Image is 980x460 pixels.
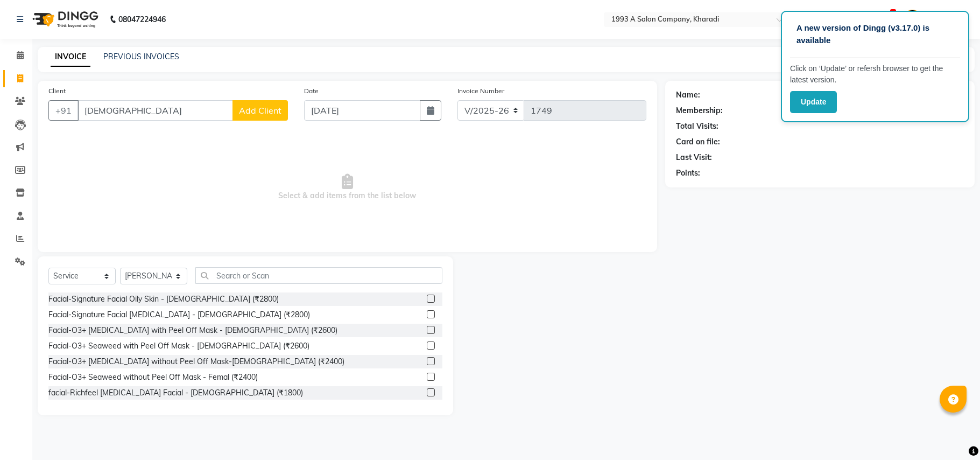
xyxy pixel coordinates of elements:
b: 08047224946 [118,4,166,34]
p: Click on ‘Update’ or refersh browser to get the latest version. [790,63,960,86]
button: Update [790,91,837,113]
div: Card on file: [676,136,720,148]
div: Facial-O3+ Seaweed without Peel Off Mask - Femal (₹2400) [48,372,258,383]
div: Facial-O3+ [MEDICAL_DATA] with Peel Off Mask - [DEMOGRAPHIC_DATA] (₹2600) [48,325,337,336]
label: Invoice Number [457,86,504,96]
label: Client [48,86,66,96]
div: Points: [676,168,700,179]
a: PREVIOUS INVOICES [103,52,179,61]
input: Search or Scan [195,267,442,284]
div: Facial-Signature Facial [MEDICAL_DATA] - [DEMOGRAPHIC_DATA] (₹2800) [48,309,310,320]
span: Add Client [239,105,281,116]
img: logo [27,4,101,34]
a: INVOICE [51,47,90,67]
p: A new version of Dingg (v3.17.0) is available [796,22,954,46]
div: Name: [676,89,700,101]
div: facial-Richfeel [MEDICAL_DATA] Facial - [DEMOGRAPHIC_DATA] (₹1800) [48,387,303,399]
div: Facial-Signature Facial Oily Skin - [DEMOGRAPHIC_DATA] (₹2800) [48,294,279,305]
img: Manager [903,10,922,29]
div: Last Visit: [676,152,712,163]
div: Facial-O3+ [MEDICAL_DATA] without Peel Off Mask-[DEMOGRAPHIC_DATA] (₹2400) [48,356,344,367]
div: Membership: [676,105,723,116]
div: Total Visits: [676,121,718,132]
span: Select & add items from the list below [48,134,646,241]
span: 1 [890,9,896,17]
button: +91 [48,100,79,121]
div: Facial-O3+ Seaweed with Peel Off Mask - [DEMOGRAPHIC_DATA] (₹2600) [48,340,309,352]
input: Search by Name/Mobile/Email/Code [77,100,233,121]
label: Date [304,86,319,96]
button: Add Client [232,100,288,121]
